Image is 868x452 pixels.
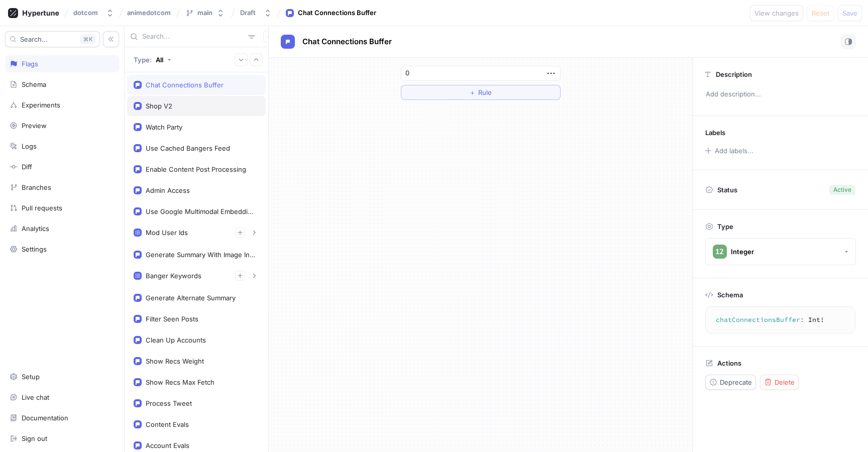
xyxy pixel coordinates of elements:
[717,359,741,367] p: Actions
[750,5,803,21] button: View changes
[22,142,37,150] div: Logs
[705,238,856,265] button: Integer
[146,294,236,302] div: Generate Alternate Summary
[146,315,198,323] div: Filter Seen Posts
[842,10,857,16] span: Save
[775,379,795,385] span: Delete
[833,185,851,194] div: Active
[146,420,189,428] div: Content Evals
[22,224,49,233] div: Analytics
[197,9,212,17] div: main
[69,5,118,21] button: dotcom
[22,434,47,442] div: Sign out
[705,129,725,137] p: Labels
[22,80,46,88] div: Schema
[22,393,49,401] div: Live chat
[22,204,62,212] div: Pull requests
[22,414,68,422] div: Documentation
[5,409,119,426] a: Documentation
[156,56,163,64] div: All
[401,85,561,100] button: ＋Rule
[22,60,38,68] div: Flags
[146,251,255,259] div: Generate Summary With Image Input
[807,5,834,21] button: Reset
[146,165,246,173] div: Enable Content Post Processing
[705,375,756,390] button: Deprecate
[142,32,244,42] input: Search...
[401,66,561,81] input: Enter number here
[717,222,733,231] p: Type
[146,336,206,344] div: Clean Up Accounts
[710,311,851,329] textarea: chatConnectionsBuffer: Int!
[298,8,376,18] div: Chat Connections Buffer
[146,102,172,110] div: Shop V2
[235,53,248,66] button: Expand all
[146,399,192,407] div: Process Tweet
[5,31,100,47] button: Search...K
[20,36,48,42] span: Search...
[717,183,737,197] p: Status
[134,56,152,64] p: Type:
[469,89,476,95] span: ＋
[478,89,492,95] span: Rule
[146,186,190,194] div: Admin Access
[754,10,799,16] span: View changes
[240,9,256,17] div: Draft
[812,10,829,16] span: Reset
[701,86,859,103] p: Add description...
[22,163,32,171] div: Diff
[146,81,224,89] div: Chat Connections Buffer
[720,379,752,385] span: Deprecate
[731,248,754,256] div: Integer
[22,373,40,381] div: Setup
[146,229,188,237] div: Mod User Ids
[302,38,392,46] span: Chat Connections Buffer
[250,53,263,66] button: Collapse all
[716,70,752,78] p: Description
[22,122,47,130] div: Preview
[236,5,276,21] button: Draft
[22,101,60,109] div: Experiments
[146,357,204,365] div: Show Recs Weight
[715,148,753,154] div: Add labels...
[22,183,51,191] div: Branches
[838,5,862,21] button: Save
[146,144,230,152] div: Use Cached Bangers Feed
[146,378,214,386] div: Show Recs Max Fetch
[146,272,201,280] div: Banger Keywords
[717,291,743,299] p: Schema
[146,123,182,131] div: Watch Party
[127,9,171,16] span: animedotcom
[130,51,175,68] button: Type: All
[73,9,98,17] div: dotcom
[760,375,799,390] button: Delete
[80,34,95,44] div: K
[181,5,229,21] button: main
[702,144,756,157] button: Add labels...
[146,207,255,215] div: Use Google Multimodal Embeddings
[146,441,189,449] div: Account Evals
[22,245,47,253] div: Settings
